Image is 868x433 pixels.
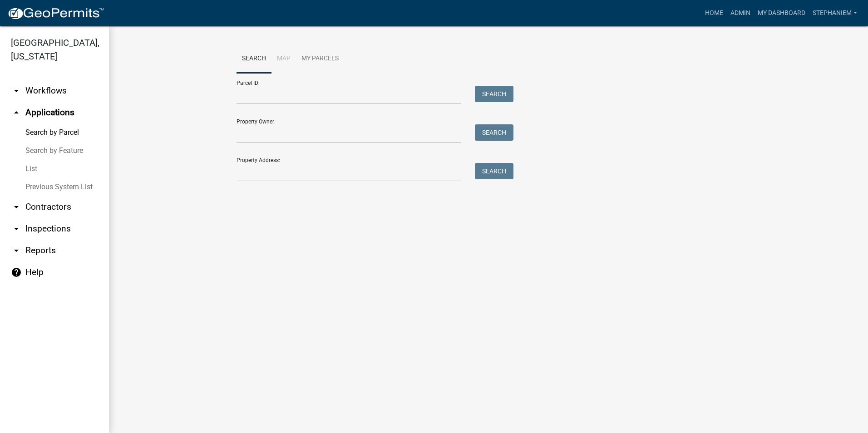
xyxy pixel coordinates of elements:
[727,5,754,22] a: Admin
[475,86,513,102] button: Search
[754,5,809,22] a: My Dashboard
[237,44,271,74] a: Search
[475,163,513,179] button: Search
[11,267,22,278] i: help
[11,223,22,234] i: arrow_drop_down
[11,107,22,118] i: arrow_drop_up
[11,245,22,256] i: arrow_drop_down
[296,44,344,74] a: My Parcels
[475,124,513,141] button: Search
[11,202,22,212] i: arrow_drop_down
[809,5,861,22] a: StephanieM
[11,85,22,96] i: arrow_drop_down
[701,5,727,22] a: Home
